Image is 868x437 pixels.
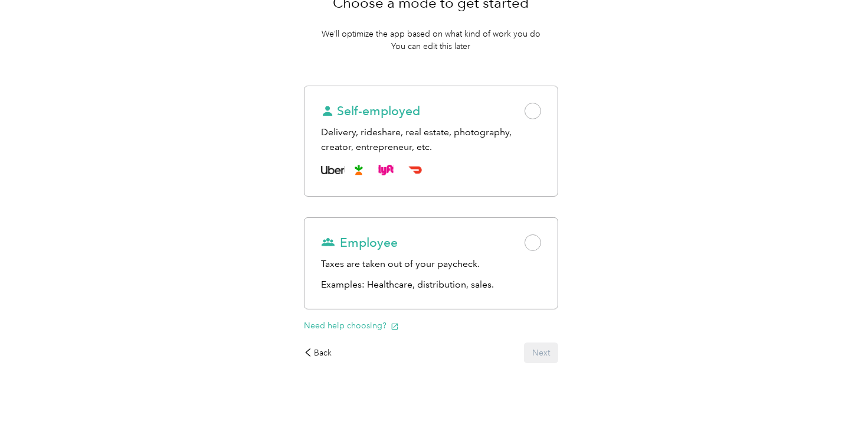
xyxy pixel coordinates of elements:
[321,125,541,154] div: Delivery, rideshare, real estate, photography, creator, entrepreneur, etc.
[304,347,332,359] div: Back
[304,319,399,332] button: Need help choosing?
[392,40,471,53] p: You can edit this later
[321,103,420,119] span: Self-employed
[321,257,541,272] div: Taxes are taken out of your paycheck.
[321,278,541,292] p: Examples: Healthcare, distribution, sales.
[321,234,398,251] span: Employee
[802,371,868,437] iframe: Everlance-gr Chat Button Frame
[322,28,541,40] p: We’ll optimize the app based on what kind of work you do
